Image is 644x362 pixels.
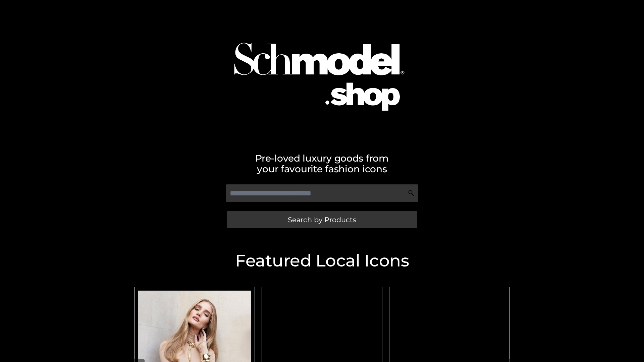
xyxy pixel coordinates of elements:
span: Search by Products [288,216,356,223]
img: Search Icon [408,190,415,196]
h2: Featured Local Icons​ [131,252,513,269]
h2: Pre-loved luxury goods from your favourite fashion icons [131,153,513,174]
a: Search by Products [227,211,417,228]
